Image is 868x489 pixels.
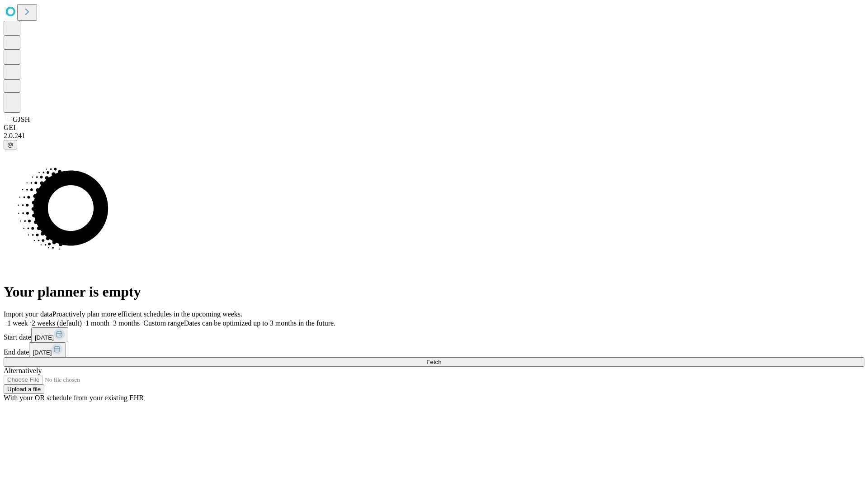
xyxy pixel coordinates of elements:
span: Dates can be optimized up to 3 months in the future. [184,319,335,327]
button: Fetch [4,357,864,367]
button: [DATE] [31,327,68,342]
span: GJSH [13,115,30,123]
span: 1 month [85,319,109,327]
span: 2 weeks (default) [32,319,82,327]
div: Start date [4,327,864,342]
button: @ [4,140,17,149]
div: 2.0.241 [4,132,864,140]
span: Fetch [426,359,441,365]
span: [DATE] [35,334,54,341]
button: [DATE] [29,342,66,357]
div: GEI [4,124,864,132]
span: Import your data [4,310,52,318]
span: Custom range [143,319,184,327]
span: With your OR schedule from your existing EHR [4,394,144,402]
span: Proactively plan more efficient schedules in the upcoming weeks. [52,310,242,318]
h1: Your planner is empty [4,283,864,300]
button: Upload a file [4,384,44,394]
span: @ [7,141,14,148]
span: [DATE] [33,349,52,356]
span: 1 week [7,319,28,327]
span: Alternatively [4,367,42,374]
span: 3 months [113,319,140,327]
div: End date [4,342,864,357]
